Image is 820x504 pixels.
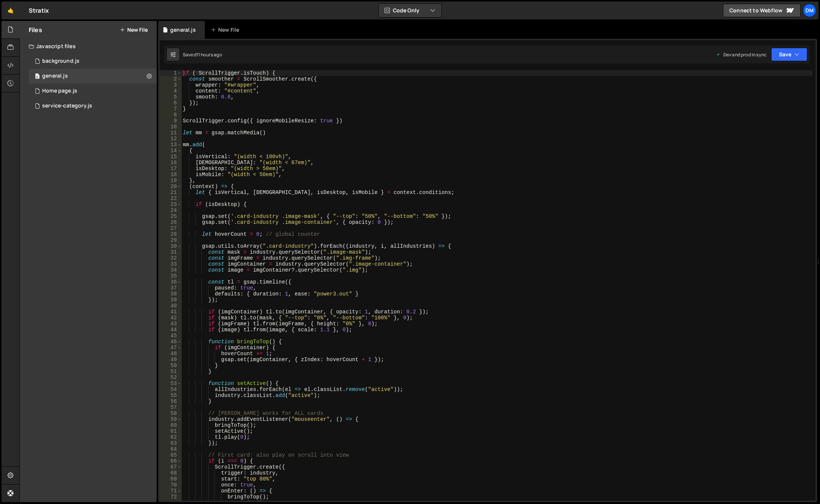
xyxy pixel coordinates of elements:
div: 20 [160,184,182,190]
div: 40 [160,303,182,309]
div: 35 [160,273,182,279]
div: 57 [160,404,182,410]
div: 53 [160,381,182,386]
div: 55 [160,392,182,398]
div: 49 [160,357,182,363]
div: 62 [160,434,182,440]
button: New File [120,27,148,33]
div: 51 [160,369,182,375]
div: 61 [160,428,182,434]
div: service-category.js [42,103,92,109]
div: 60 [160,422,182,428]
div: Saved [183,51,222,58]
div: 9 [160,118,182,124]
div: 67 [160,464,182,470]
div: 29 [160,237,182,243]
div: 6 [160,100,182,106]
div: 71 [160,488,182,494]
span: 0 [35,74,40,80]
div: Home page.js [42,88,77,94]
div: 1 [160,70,182,76]
div: 28 [160,231,182,237]
div: 31 [160,249,182,255]
div: 65 [160,452,182,458]
div: 66 [160,458,182,464]
div: 48 [160,351,182,357]
div: 46 [160,339,182,345]
div: 37 [160,285,182,291]
div: general.js [170,26,196,34]
div: 17 [160,166,182,172]
div: 44 [160,327,182,333]
div: 50 [160,363,182,369]
div: 45 [160,333,182,339]
div: 43 [160,321,182,327]
div: 8 [160,112,182,118]
div: Stratix [29,6,49,15]
div: 58 [160,410,182,416]
div: background.js [42,58,79,65]
div: 11 hours ago [196,51,222,58]
div: 11 [160,130,182,136]
div: 70 [160,482,182,488]
div: 5 [160,94,182,100]
div: Dev and prod in sync [716,51,767,58]
div: 16575/45802.js [29,69,157,84]
h2: Files [29,26,42,34]
div: 12 [160,136,182,142]
div: 42 [160,315,182,321]
div: 2 [160,76,182,82]
div: 39 [160,297,182,303]
div: 19 [160,178,182,184]
a: Dm [803,4,816,17]
div: 27 [160,225,182,231]
div: 16575/46945.js [29,98,157,113]
button: Save [771,48,807,61]
div: Javascript files [20,39,157,54]
div: general.js [42,73,68,79]
div: 33 [160,261,182,267]
div: 16575/45066.js [29,54,157,69]
div: 13 [160,142,182,148]
div: 21 [160,190,182,195]
div: 23 [160,201,182,207]
div: 30 [160,243,182,249]
div: 26 [160,219,182,225]
div: 72 [160,494,182,500]
div: 18 [160,172,182,178]
: 16575/45977.js [29,84,157,98]
div: New File [211,26,242,34]
div: 10 [160,124,182,130]
a: Connect to Webflow [723,4,801,17]
div: 54 [160,386,182,392]
div: 34 [160,267,182,273]
div: 14 [160,148,182,154]
div: 32 [160,255,182,261]
button: Code Only [379,4,441,17]
div: 15 [160,154,182,160]
div: 38 [160,291,182,297]
div: 59 [160,416,182,422]
div: 4 [160,88,182,94]
div: 24 [160,207,182,213]
div: 7 [160,106,182,112]
div: 22 [160,195,182,201]
div: 64 [160,446,182,452]
div: 16 [160,160,182,166]
div: 68 [160,470,182,476]
div: 69 [160,476,182,482]
a: 🤙 [1,1,20,19]
div: 63 [160,440,182,446]
div: 52 [160,375,182,381]
div: 36 [160,279,182,285]
div: 25 [160,213,182,219]
div: 47 [160,345,182,351]
div: 3 [160,82,182,88]
div: 41 [160,309,182,315]
div: 56 [160,398,182,404]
